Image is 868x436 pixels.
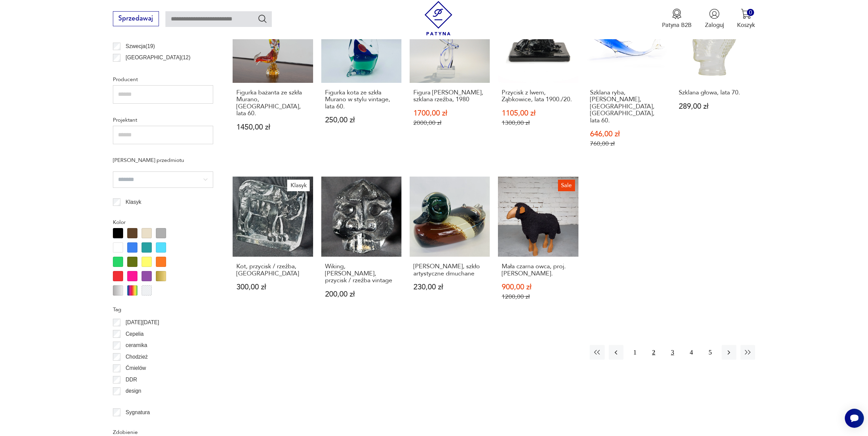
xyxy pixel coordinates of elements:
p: Patyna B2B [662,21,692,29]
p: 1200,00 zł [502,293,575,300]
h3: Przycisk z lwem, Ząbkowice, lata 1900./20. [502,89,575,103]
p: Ćmielów [126,364,146,373]
button: 1 [628,345,642,360]
button: 2 [646,345,661,360]
p: Koszyk [737,21,755,29]
a: Szklana głowa, lata 70.Szklana głowa, lata 70.289,00 zł [675,3,755,164]
img: Patyna - sklep z meblami i dekoracjami vintage [421,1,456,35]
a: SalePrzycisk z lwem, Ząbkowice, lata 1900./20.Przycisk z lwem, Ząbkowice, lata 1900./20.1105,00 z... [498,3,578,164]
a: SaleMała czarna owca, proj. Hanns Petter Krafft.Mała czarna owca, proj. [PERSON_NAME].900,00 zł12... [498,177,578,316]
a: Sprzedawaj [113,16,159,22]
p: Chodzież [126,352,148,361]
p: Klasyk [126,198,141,207]
p: 300,00 zł [236,284,309,291]
p: 1700,00 zł [413,110,486,117]
p: [PERSON_NAME] przedmiotu [113,156,213,165]
button: Zaloguj [705,9,724,29]
img: Ikonka użytkownika [709,9,720,19]
h3: Kot, przycisk / rzeźba, [GEOGRAPHIC_DATA] [236,263,309,277]
a: KlasykKot, przycisk / rzeźba, LindshammarKot, przycisk / rzeźba, [GEOGRAPHIC_DATA]300,00 zł [233,177,313,316]
iframe: Smartsupp widget button [845,409,864,428]
a: Figurka kota ze szkła Murano w stylu vintage, lata 60.Figurka kota ze szkła Murano w stylu vintag... [321,3,401,164]
p: Tag [113,305,213,314]
button: 4 [684,345,698,360]
a: Ikona medaluPatyna B2B [662,9,692,29]
a: SaleFigura Murano, szklana rzeźba, 1980Figura [PERSON_NAME], szklana rzeźba, 19801700,00 zł2000,0... [410,3,490,164]
p: 1300,00 zł [502,119,575,126]
a: SaleSzklana ryba, Miloslav Janků, Zelezny Brod, Czechosłowacja, lata 60.Szklana ryba, [PERSON_NAM... [587,3,667,164]
h3: Figurka bażanta ze szkła Murano, [GEOGRAPHIC_DATA], lata 60. [236,89,309,117]
p: [GEOGRAPHIC_DATA] ( 12 ) [126,53,190,62]
a: Wiking, Hellsten Skruf, przycisk / rzeźba vintageWiking, [PERSON_NAME], przycisk / rzeźba vintage... [321,177,401,316]
h3: Figurka kota ze szkła Murano w stylu vintage, lata 60. [325,89,398,110]
h3: Wiking, [PERSON_NAME], przycisk / rzeźba vintage [325,263,398,284]
p: Zaloguj [705,21,724,29]
p: Producent [113,75,213,84]
p: Sygnatura [126,408,150,417]
p: design [126,387,141,395]
p: 900,00 zł [502,284,575,291]
h3: Mała czarna owca, proj. [PERSON_NAME]. [502,263,575,277]
button: Sprzedawaj [113,11,159,26]
img: Ikona koszyka [741,9,751,19]
a: Kaczka, szkło artystyczne dmuchane[PERSON_NAME], szkło artystyczne dmuchane230,00 zł [410,177,490,316]
p: 646,00 zł [590,131,663,138]
p: Cepelia [126,330,144,339]
h3: Figura [PERSON_NAME], szklana rzeźba, 1980 [413,89,486,103]
p: ceramika [126,341,147,350]
p: 230,00 zł [413,284,486,291]
p: Francja ( 12 ) [126,65,153,74]
button: Szukaj [258,14,267,24]
button: 0Koszyk [737,9,755,29]
button: Patyna B2B [662,9,692,29]
h3: Szklana głowa, lata 70. [679,89,752,96]
p: Szwecja ( 19 ) [126,42,155,51]
a: Figurka bażanta ze szkła Murano, Włochy, lata 60.Figurka bażanta ze szkła Murano, [GEOGRAPHIC_DAT... [233,3,313,164]
img: Ikona medalu [672,9,682,19]
p: 200,00 zł [325,291,398,298]
button: 5 [703,345,718,360]
p: Kolor [113,218,213,227]
h3: Szklana ryba, [PERSON_NAME], [GEOGRAPHIC_DATA], [GEOGRAPHIC_DATA], lata 60. [590,89,663,124]
p: [DATE][DATE] [126,318,159,327]
p: DDR [126,375,137,384]
p: 1450,00 zł [236,124,309,131]
button: 3 [665,345,680,360]
h3: [PERSON_NAME], szkło artystyczne dmuchane [413,263,486,277]
p: Projektant [113,116,213,124]
p: 250,00 zł [325,117,398,124]
div: 0 [747,9,754,16]
p: 2000,00 zł [413,119,486,126]
p: 760,00 zł [590,140,663,147]
p: 289,00 zł [679,103,752,110]
p: 1105,00 zł [502,110,575,117]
